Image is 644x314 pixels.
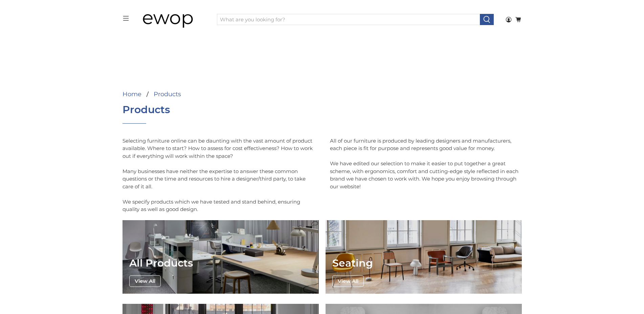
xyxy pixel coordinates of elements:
span: All Products [129,257,193,269]
span: Seating [332,257,373,269]
nav: breadcrumbs [123,91,251,97]
a: Products [154,91,181,97]
h1: Products [123,104,170,116]
button: View All [332,275,364,287]
input: What are you looking for? [217,14,480,25]
a: Home [123,91,141,97]
p: All of our furniture is produced by leading designers and manufacturers, each piece is fit for pu... [330,137,521,191]
button: View All [129,275,161,287]
a: Seating View All [326,220,522,294]
p: Selecting furniture online can be daunting with the vast amount of product available. Where to st... [123,137,314,213]
a: All Products View All [123,220,319,294]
